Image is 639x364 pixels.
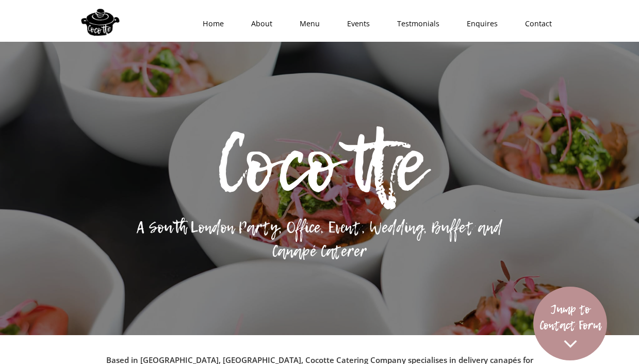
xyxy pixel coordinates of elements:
a: Contact [508,8,562,39]
a: Enquires [450,8,508,39]
a: Testmonials [380,8,450,39]
a: Events [330,8,380,39]
a: About [234,8,283,39]
a: Home [186,8,234,39]
a: Menu [283,8,330,39]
